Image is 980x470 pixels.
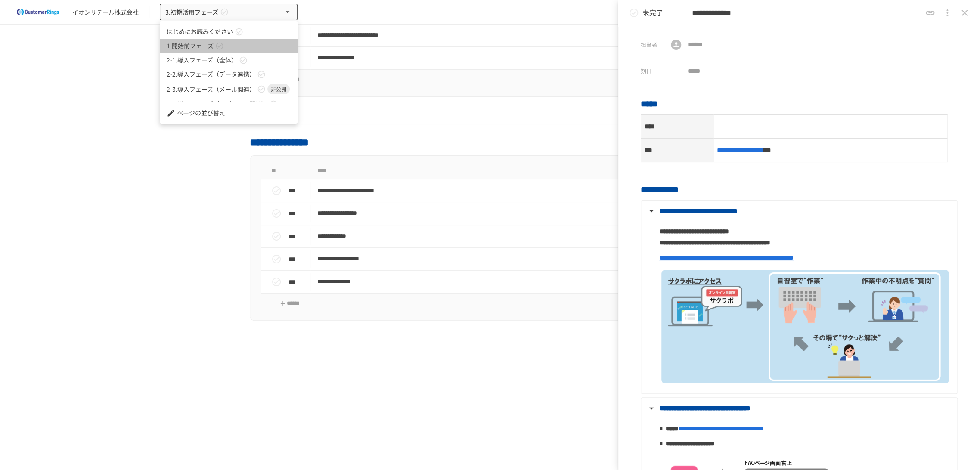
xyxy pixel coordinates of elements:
[160,106,298,120] li: ページの並び替え
[167,27,233,36] span: はじめにお読みください
[167,56,237,65] span: 2-1.導入フェーズ（全体）
[267,85,290,93] span: 非公開
[167,70,255,79] span: 2-2.導入フェーズ（データ連携）
[167,41,214,50] span: 1.開始前フェーズ
[167,99,267,108] span: 2-4.導入フェーズ（オプション関連）
[167,85,255,94] span: 2-3.導入フェーズ（メール関連）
